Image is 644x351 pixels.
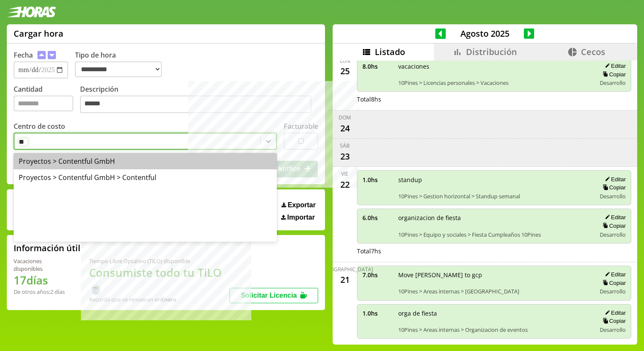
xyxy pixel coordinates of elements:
[287,214,315,221] span: Importar
[75,61,162,77] select: Tipo de hora
[14,257,69,273] div: Vacaciones disponibles
[161,296,176,303] b: Enero
[14,242,80,254] h2: Información útil
[341,170,348,177] div: vie
[14,50,33,60] label: Fecha
[338,149,352,163] div: 23
[241,292,297,299] span: Solicitar Licencia
[602,309,626,316] button: Editar
[362,62,392,70] span: 8.0 hs
[14,28,63,39] h1: Cargar hora
[398,271,590,279] span: Move [PERSON_NAME] to gcp
[338,177,352,191] div: 22
[581,46,605,58] span: Cecos
[398,62,590,70] span: vacaciones
[75,50,169,78] label: Tipo de hora
[80,96,311,113] textarea: Descripción
[600,317,626,325] button: Copiar
[602,176,626,183] button: Editar
[357,342,632,350] div: Total 8 hs
[600,287,626,295] span: Desarrollo
[602,62,626,70] button: Editar
[14,288,69,296] div: De otros años: 2 días
[14,169,277,186] div: Proyectos > Contentful GmbH > Contentful
[600,79,626,87] span: Desarrollo
[89,296,230,303] div: Recordá que se renuevan en
[338,273,352,287] div: 21
[398,214,590,222] span: organizacion de fiesta
[279,201,318,209] button: Exportar
[600,184,626,191] button: Copiar
[7,6,56,17] img: logotipo
[398,326,590,334] span: 10Pines > Areas internas > Organizacion de eventos
[14,96,73,111] input: Cantidad
[338,64,352,78] div: 25
[398,192,590,200] span: 10Pines > Gestion horizontal > Standup semanal
[317,266,373,273] div: [DEMOGRAPHIC_DATA]
[446,28,524,39] span: Agosto 2025
[362,309,392,317] span: 1.0 hs
[284,122,318,131] label: Facturable
[600,222,626,229] button: Copiar
[287,201,316,209] span: Exportar
[14,153,277,169] div: Proyectos > Contentful GmbH
[357,95,632,103] div: Total 8 hs
[362,214,392,222] span: 6.0 hs
[14,84,80,116] label: Cantidad
[80,84,318,116] label: Descripción
[375,46,405,58] span: Listado
[398,176,590,184] span: standup
[14,273,69,288] h1: 17 días
[600,231,626,238] span: Desarrollo
[340,57,350,64] div: lun
[398,79,590,87] span: 10Pines > Licencias personales > Vacaciones
[89,265,230,296] h1: Consumiste todo tu TiLO 🍵
[14,122,65,131] label: Centro de costo
[230,288,318,303] button: Solicitar Licencia
[89,257,230,265] div: Tiempo Libre Optativo (TiLO) disponible
[600,326,626,334] span: Desarrollo
[362,271,392,279] span: 7.0 hs
[398,309,590,317] span: orga de fiesta
[362,176,392,184] span: 1.0 hs
[398,231,590,238] span: 10Pines > Equipo y sociales > Fiesta Cumpleaños 10Pines
[602,214,626,221] button: Editar
[398,287,590,295] span: 10Pines > Areas internas > [GEOGRAPHIC_DATA]
[600,279,626,287] button: Copiar
[357,247,632,255] div: Total 7 hs
[338,121,352,135] div: 24
[333,61,637,343] div: scrollable content
[600,71,626,78] button: Copiar
[466,46,517,58] span: Distribución
[602,271,626,278] button: Editar
[340,142,350,149] div: sáb
[339,114,351,121] div: dom
[600,192,626,200] span: Desarrollo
